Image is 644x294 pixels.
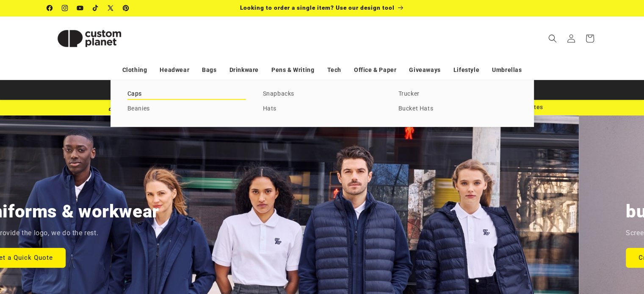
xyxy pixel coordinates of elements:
[409,63,440,77] a: Giveaways
[127,103,246,115] a: Beanies
[492,63,522,77] a: Umbrellas
[44,16,135,60] a: Custom Planet
[263,88,381,100] a: Snapbacks
[202,63,216,77] a: Bags
[453,63,479,77] a: Lifestyle
[122,63,147,77] a: Clothing
[503,203,644,294] iframe: Chat Widget
[543,29,562,48] summary: Search
[240,4,395,11] span: Looking to order a single item? Use our design tool
[327,63,341,77] a: Tech
[398,88,517,100] a: Trucker
[354,63,396,77] a: Office & Paper
[263,103,381,115] a: Hats
[127,88,246,100] a: Caps
[160,63,189,77] a: Headwear
[398,103,517,115] a: Bucket Hats
[271,63,314,77] a: Pens & Writing
[47,19,132,58] img: Custom Planet
[229,63,259,77] a: Drinkware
